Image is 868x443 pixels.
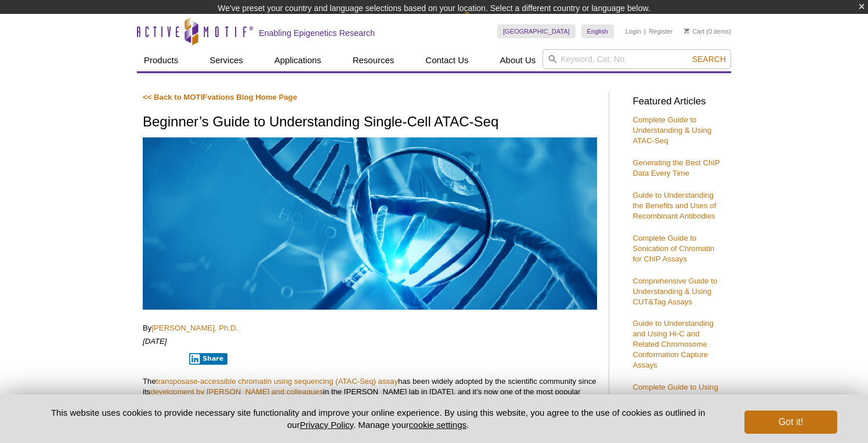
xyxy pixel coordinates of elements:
[409,420,466,430] button: cookie settings
[464,9,495,36] img: Change Here
[143,376,597,408] p: The has been widely adopted by the scientific community since its in the [PERSON_NAME] lab in [DA...
[684,28,689,34] img: Your Cart
[137,49,185,71] a: Products
[689,54,729,64] button: Search
[418,49,475,71] a: Contact Us
[189,353,228,365] button: Share
[625,27,641,35] a: Login
[684,27,704,35] a: Cart
[632,383,719,412] a: Complete Guide to Using RRBS for Genome-Wide DNA Methylation Analysis
[684,24,731,38] li: (0 items)
[692,55,726,64] span: Search
[143,337,167,346] em: [DATE]
[143,137,597,309] img: scATAC-Seq
[156,377,398,386] a: transposase-accessible chromatin using sequencing (ATAC-Seq) assay
[143,323,597,333] p: By
[300,420,353,430] a: Privacy Policy
[150,387,323,396] a: development by [PERSON_NAME] and colleagues
[493,49,543,71] a: About Us
[202,49,250,71] a: Services
[644,24,646,38] li: |
[267,49,328,71] a: Applications
[497,24,576,38] a: [GEOGRAPHIC_DATA]
[632,158,719,177] a: Generating the Best ChIP Data Every Time
[542,49,731,69] input: Keyword, Cat. No.
[346,49,402,71] a: Resources
[143,93,297,101] a: << Back to MOTIFvations Blog Home Page
[632,191,716,220] a: Guide to Understanding the Benefits and Uses of Recombinant Antibodies
[649,27,672,35] a: Register
[632,97,725,107] h3: Featured Articles
[31,406,725,431] p: This website uses cookies to provide necessary site functionality and improve your online experie...
[259,28,375,38] h2: Enabling Epigenetics Research
[143,353,181,364] iframe: X Post Button
[581,24,614,38] a: English
[632,115,711,145] a: Complete Guide to Understanding & Using ATAC-Seq
[151,324,238,332] a: [PERSON_NAME], Ph.D.
[143,114,597,131] h1: Beginner’s Guide to Understanding Single-Cell ATAC-Seq
[744,411,837,434] button: Got it!
[632,277,717,306] a: Comprehensive Guide to Understanding & Using CUT&Tag Assays
[632,234,714,263] a: Complete Guide to Sonication of Chromatin for ChIP Assays
[632,319,713,369] a: Guide to Understanding and Using Hi-C and Related Chromosome Conformation Capture Assays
